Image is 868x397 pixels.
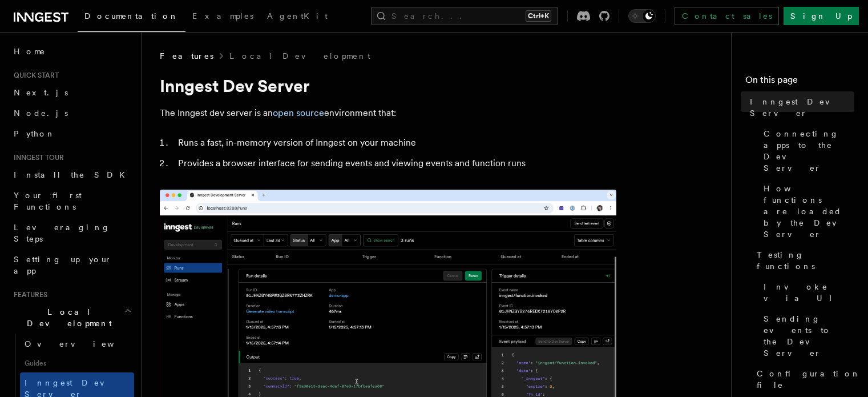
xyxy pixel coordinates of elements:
[745,91,854,123] a: Inngest Dev Server
[14,223,110,243] span: Leveraging Steps
[9,302,134,334] button: Local Development
[371,7,558,25] button: Search...Ctrl+K
[757,368,861,391] span: Configuration file
[185,3,260,31] a: Examples
[160,75,616,96] h1: Inngest Dev Server
[764,128,854,174] span: Connecting apps to the Dev Server
[25,339,142,348] span: Overview
[175,135,616,151] li: Runs a fast, in-memory version of Inngest on your machine
[764,183,854,240] span: How functions are loaded by the Dev Server
[20,334,134,354] a: Overview
[9,165,134,185] a: Install the SDK
[192,11,253,21] span: Examples
[9,71,59,80] span: Quick start
[20,354,134,372] span: Guides
[764,281,854,304] span: Invoke via UI
[273,107,324,118] a: open source
[14,170,132,179] span: Install the SDK
[750,96,854,119] span: Inngest Dev Server
[14,46,46,57] span: Home
[14,88,68,97] span: Next.js
[229,50,370,62] a: Local Development
[759,123,854,178] a: Connecting apps to the Dev Server
[759,308,854,363] a: Sending events to the Dev Server
[9,41,134,62] a: Home
[9,217,134,249] a: Leveraging Steps
[784,7,859,25] a: Sign Up
[160,105,616,121] p: The Inngest dev server is an environment that:
[9,82,134,103] a: Next.js
[14,191,82,211] span: Your first Functions
[9,249,134,281] a: Setting up your app
[260,3,334,31] a: AgentKit
[267,11,328,21] span: AgentKit
[752,363,854,395] a: Configuration file
[752,244,854,276] a: Testing functions
[14,129,55,138] span: Python
[78,3,185,32] a: Documentation
[160,50,213,62] span: Features
[9,290,47,299] span: Features
[9,153,64,162] span: Inngest tour
[9,103,134,123] a: Node.js
[757,249,854,272] span: Testing functions
[14,109,68,118] span: Node.js
[526,10,551,22] kbd: Ctrl+K
[9,185,134,217] a: Your first Functions
[745,73,854,91] h4: On this page
[84,11,179,21] span: Documentation
[759,178,854,244] a: How functions are loaded by the Dev Server
[764,313,854,359] span: Sending events to the Dev Server
[175,155,616,171] li: Provides a browser interface for sending events and viewing events and function runs
[759,276,854,308] a: Invoke via UI
[9,306,124,329] span: Local Development
[675,7,779,25] a: Contact sales
[14,255,112,275] span: Setting up your app
[628,9,656,23] button: Toggle dark mode
[9,123,134,144] a: Python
